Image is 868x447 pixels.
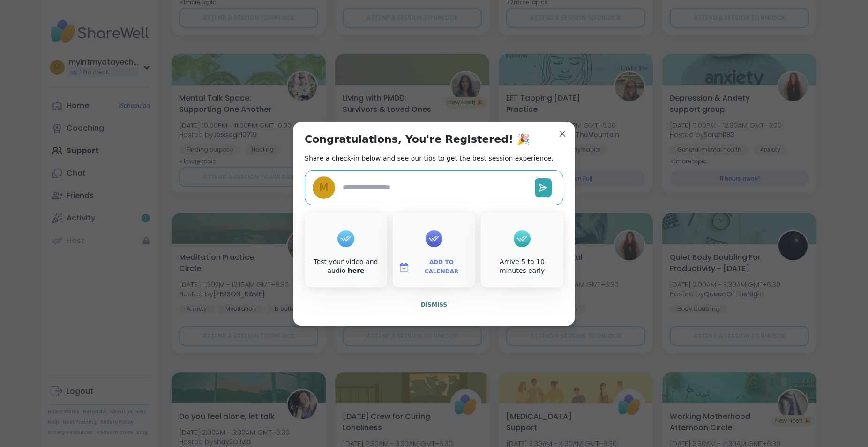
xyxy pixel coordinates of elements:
[398,262,410,273] img: ShareWell Logomark
[305,154,554,163] h2: Share a check-in below and see our tips to get the best session experience.
[305,295,563,315] button: Dismiss
[395,257,473,277] button: Add to Calendar
[348,267,365,274] a: here
[413,258,470,276] span: Add to Calendar
[305,133,530,146] h1: Congratulations, You're Registered! 🎉
[319,179,329,196] span: m
[483,257,561,276] div: Arrive 5 to 10 minutes early
[307,257,385,276] div: Test your video and audio
[421,301,447,308] span: Dismiss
